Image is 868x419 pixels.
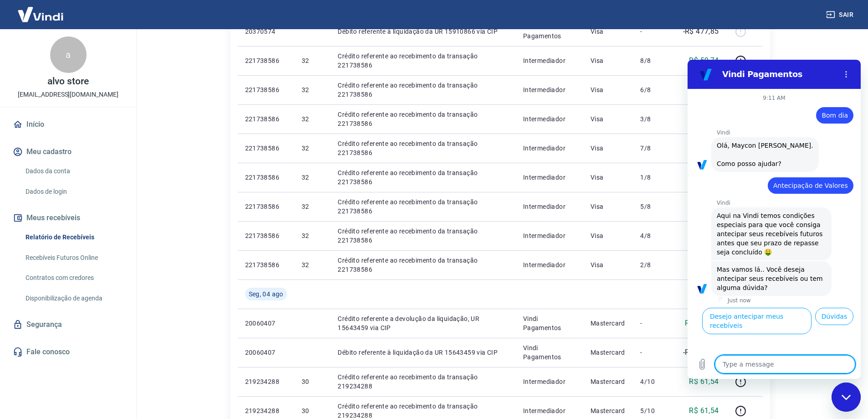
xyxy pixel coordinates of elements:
[523,85,576,94] p: Intermediador
[245,202,287,211] p: 221738586
[245,377,287,386] p: 219234288
[591,348,626,357] p: Mastercard
[338,197,508,216] p: Crédito referente ao recebimento da transação 221738586
[640,406,667,415] p: 5/10
[523,314,576,332] p: Vindi Pagamentos
[245,144,287,153] p: 221738586
[640,319,667,328] p: -
[22,289,125,308] a: Disponibilização de agenda
[47,77,89,86] p: alvo store
[591,202,626,211] p: Visa
[302,85,323,94] p: 32
[245,406,287,415] p: 219234288
[591,406,626,415] p: Mastercard
[640,114,667,124] p: 3/8
[523,173,576,182] p: Intermediador
[640,377,667,386] p: 4/10
[245,231,287,240] p: 221738586
[689,405,719,416] p: R$ 61,54
[338,27,508,36] p: Débito referente à liquidação da UR 15910866 via CIP
[591,173,626,182] p: Visa
[689,376,719,387] p: R$ 61,54
[302,202,323,211] p: 32
[591,27,626,36] p: Visa
[302,173,323,182] p: 32
[523,406,576,415] p: Intermediador
[338,81,508,99] p: Crédito referente ao recebimento da transação 221738586
[338,110,508,128] p: Crédito referente ao recebimento da transação 221738586
[523,56,576,65] p: Intermediador
[302,260,323,269] p: 32
[832,383,861,412] iframe: Button to launch messaging window, conversation in progress
[523,22,576,41] p: Vindi Pagamentos
[22,228,125,247] a: Relatório de Recebíveis
[591,260,626,269] p: Visa
[22,248,125,267] a: Recebíveis Futuros Online
[245,348,287,357] p: 20060407
[640,260,667,269] p: 2/8
[591,377,626,386] p: Mastercard
[50,36,87,73] div: a
[302,56,323,65] p: 32
[640,173,667,182] p: 1/8
[338,256,508,274] p: Crédito referente ao recebimento da transação 221738586
[338,227,508,245] p: Crédito referente ao recebimento da transação 221738586
[249,290,283,299] span: Seg, 04 ago
[245,319,287,328] p: 20060407
[338,168,508,186] p: Crédito referente ao recebimento da transação 221738586
[11,114,125,134] a: Início
[640,56,667,65] p: 8/8
[338,348,508,357] p: Débito referente à liquidação da UR 15643459 via CIP
[245,173,287,182] p: 221738586
[685,318,719,329] p: R$ 615,43
[11,208,125,228] button: Meus recebíveis
[640,231,667,240] p: 4/8
[18,90,118,99] p: [EMAIL_ADDRESS][DOMAIN_NAME]
[591,85,626,94] p: Visa
[689,55,719,66] p: R$ 59,74
[302,231,323,240] p: 32
[523,144,576,153] p: Intermediador
[22,269,125,287] a: Contratos com credores
[824,6,857,23] button: Sair
[640,85,667,94] p: 6/8
[22,162,125,181] a: Dados da conta
[245,260,287,269] p: 221738586
[338,139,508,157] p: Crédito referente ao recebimento da transação 221738586
[683,347,719,358] p: -R$ 615,43
[302,144,323,153] p: 32
[640,348,667,357] p: -
[640,144,667,153] p: 7/8
[338,52,508,70] p: Crédito referente ao recebimento da transação 221738586
[640,202,667,211] p: 5/8
[22,182,125,201] a: Dados de login
[11,342,125,362] a: Fale conosco
[523,231,576,240] p: Intermediador
[591,319,626,328] p: Mastercard
[523,343,576,362] p: Vindi Pagamentos
[245,85,287,94] p: 221738586
[302,377,323,386] p: 30
[640,27,667,36] p: -
[11,142,125,162] button: Meu cadastro
[11,315,125,335] a: Segurança
[591,114,626,124] p: Visa
[683,26,719,37] p: -R$ 477,85
[591,56,626,65] p: Visa
[523,377,576,386] p: Intermediador
[523,260,576,269] p: Intermediador
[523,114,576,124] p: Intermediador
